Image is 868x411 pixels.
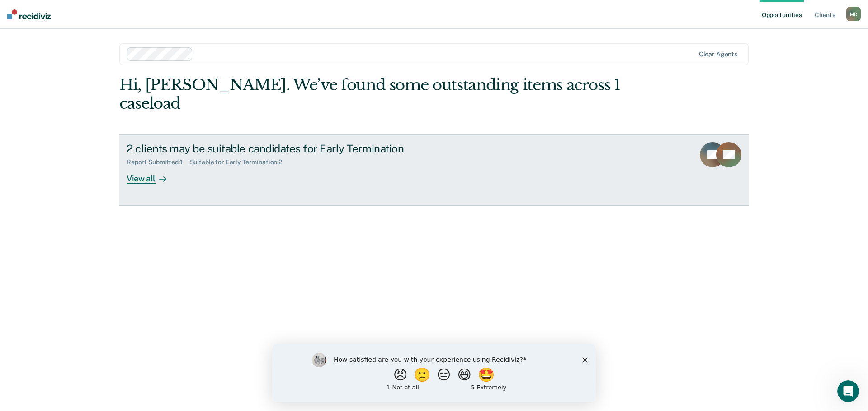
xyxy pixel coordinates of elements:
[127,166,177,184] div: View all
[190,158,290,166] div: Suitable for Early Termination : 2
[846,7,861,21] button: MR
[119,76,623,113] div: Hi, [PERSON_NAME]. We’ve found some outstanding items across 1 caseload
[127,158,190,166] div: Report Submitted : 1
[837,380,859,402] iframe: Intercom live chat
[7,9,51,19] img: Recidiviz
[119,134,749,206] a: 2 clients may be suitable candidates for Early TerminationReport Submitted:1Suitable for Early Te...
[127,142,444,155] div: 2 clients may be suitable candidates for Early Termination
[699,51,737,58] div: Clear agents
[272,344,596,402] iframe: Survey by Kim from Recidiviz
[846,7,861,21] div: M R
